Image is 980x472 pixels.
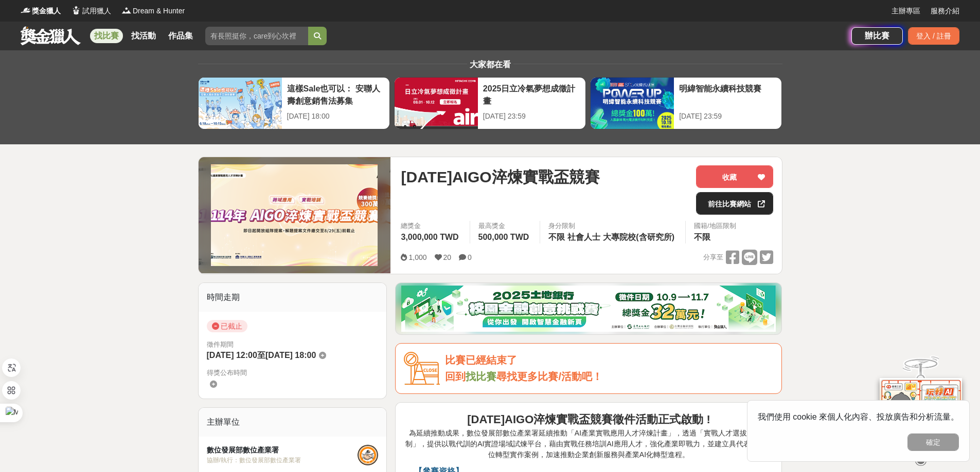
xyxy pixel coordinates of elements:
span: 0 [468,253,472,261]
a: 找比賽 [90,29,123,43]
a: 明緯智能永續科技競賽[DATE] 23:59 [590,77,782,129]
div: 登入 / 註冊 [908,27,959,45]
a: 找比賽 [466,371,496,382]
span: 1,000 [408,253,426,261]
span: 500,000 TWD [478,233,529,241]
span: 最高獎金 [478,221,532,231]
img: Logo [121,5,132,15]
span: 徵件期間 [207,341,234,348]
span: 試用獵人 [82,6,111,16]
span: 社會人士 [567,233,600,241]
p: 為延續推動成果，數位發展部數位產業署延續推動「AI產業實戰應用人才淬煉計畫」，透過「實戰人才選拔申請機制」，提供以戰代訓的AI實證場域試煉平台，藉由實戰任務培訓AI應用人才，強化產業即戰力，並建... [404,411,773,460]
button: 收藏 [696,165,773,188]
div: 這樣Sale也可以： 安聯人壽創意銷售法募集 [287,83,384,106]
span: 分享至 [703,250,723,265]
div: 國籍/地區限制 [694,221,736,231]
span: 3,000,000 TWD [401,233,458,241]
div: 時間走期 [199,283,387,312]
a: 服務介紹 [931,6,959,16]
a: 2025日立冷氣夢想成徵計畫[DATE] 23:59 [394,77,586,129]
span: 我們使用 cookie 來個人化內容、投放廣告和分析流量。 [758,412,959,421]
a: LogoDream & Hunter [121,6,185,16]
span: 總獎金 [401,221,461,231]
div: 主辦單位 [199,408,387,437]
div: 明緯智能永續科技競賽 [679,83,776,106]
div: [DATE] 23:59 [679,111,776,122]
span: 大家都在看 [467,60,513,69]
div: 數位發展部數位產業署 [207,445,358,456]
div: 協辦/執行： 數位發展部數位產業署 [207,456,358,465]
span: 獎金獵人 [32,6,61,16]
a: 前往比賽網站 [696,192,773,215]
img: d2146d9a-e6f6-4337-9592-8cefde37ba6b.png [880,378,962,446]
img: Cover Image [211,164,378,266]
span: [DATE] 12:00 [207,351,257,360]
a: 辦比賽 [851,27,903,45]
span: 20 [443,253,452,261]
a: 主辦專區 [892,6,920,16]
span: Dream & Hunter [133,6,185,16]
strong: [DATE]AIGO淬煉實戰盃競賽徵件活動正式啟動 ! [467,413,710,426]
a: 找活動 [127,29,160,43]
span: 已截止 [207,320,247,332]
span: 大專院校(含研究所) [603,233,674,241]
img: d20b4788-230c-4a26-8bab-6e291685a538.png [401,286,776,332]
a: 這樣Sale也可以： 安聯人壽創意銷售法募集[DATE] 18:00 [198,77,390,129]
div: 比賽已經結束了 [445,352,773,369]
span: [DATE]AIGO淬煉實戰盃競賽 [401,165,599,188]
a: 作品集 [164,29,197,43]
a: Logo獎金獵人 [21,6,61,16]
span: 不限 [548,233,565,241]
span: 回到 [445,371,466,382]
div: [DATE] 23:59 [483,111,580,122]
span: [DATE] 18:00 [265,351,316,360]
input: 有長照挺你，care到心坎裡！青春出手，拍出照顧 影音徵件活動 [205,27,308,45]
span: 得獎公布時間 [207,368,379,378]
div: 2025日立冷氣夢想成徵計畫 [483,83,580,106]
img: Logo [21,5,31,15]
span: 至 [257,351,265,360]
button: 確定 [907,433,959,451]
img: Logo [71,5,81,15]
div: [DATE] 18:00 [287,111,384,122]
span: 不限 [694,233,710,241]
img: Icon [404,352,440,385]
div: 身分限制 [548,221,677,231]
span: 尋找更多比賽/活動吧！ [496,371,602,382]
a: Logo試用獵人 [71,6,111,16]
